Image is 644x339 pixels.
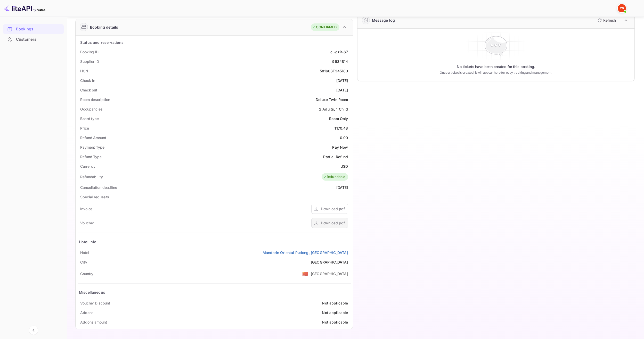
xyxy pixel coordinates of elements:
div: Message log [372,18,395,23]
div: 2 Adults, 1 Child [319,106,348,112]
div: Deluxe Twin Room [316,97,348,102]
div: [GEOGRAPHIC_DATA] [311,259,348,265]
p: No tickets have been created for this booking. [457,64,535,69]
div: Supplier ID [80,59,99,64]
div: 1170.48 [335,125,348,131]
div: City [80,259,87,265]
div: Check-in [80,78,95,83]
div: Refund Amount [80,135,106,140]
div: Miscellaneous [79,290,105,295]
div: Bookings [3,24,64,34]
div: Addons [80,310,93,315]
div: Invoice [80,206,92,211]
div: 58160SF345180 [320,68,348,74]
div: Hotel [80,250,89,255]
div: Booking ID [80,49,99,55]
div: Bookings [16,26,61,32]
div: Refund Type [80,154,102,159]
div: Customers [3,35,64,45]
div: Currency [80,164,95,169]
div: CONFIRMED [312,25,337,30]
div: [GEOGRAPHIC_DATA] [311,271,348,276]
div: Payment Type [80,145,104,150]
div: Download pdf [321,206,345,211]
a: Customers [3,35,64,44]
div: Country [80,271,93,276]
div: Price [80,125,89,131]
div: Status and reservations [80,40,124,45]
div: Refundable [323,174,346,180]
div: Addons amount [80,319,107,325]
div: [DATE] [336,78,348,83]
div: Check out [80,87,97,93]
div: Partial Refund [323,154,348,159]
p: Refresh [603,18,616,23]
div: Download pdf [321,220,345,226]
div: Occupancies [80,106,103,112]
a: Bookings [3,24,64,34]
div: Cancellation deadline [80,185,117,190]
div: Customers [16,37,61,43]
div: Refundability [80,174,103,180]
div: Room description [80,97,110,102]
div: 9634814 [332,59,348,64]
span: United States [302,269,308,278]
a: Mandarin Oriental Pudong, [GEOGRAPHIC_DATA] [263,250,348,255]
button: Refresh [594,16,618,24]
div: HCN [80,68,88,74]
div: Not applicable [322,319,348,325]
div: USD [340,164,348,169]
div: cl-gzR-67 [330,49,348,55]
div: Board type [80,116,99,121]
div: Voucher [80,220,94,226]
div: Not applicable [322,300,348,306]
div: [DATE] [336,87,348,93]
img: LiteAPI logo [4,4,45,12]
div: Special requests [80,194,109,200]
div: Voucher Discount [80,300,110,306]
button: Collapse navigation [29,326,38,335]
div: 0.00 [340,135,348,140]
div: Room Only [329,116,348,121]
div: [DATE] [336,185,348,190]
div: Pay Now [332,145,348,150]
div: Hotel Info [79,239,97,244]
div: Not applicable [322,310,348,315]
img: Yandex Support [618,4,626,12]
p: Once a ticket is created, it will appear here for easy tracking and management. [421,70,571,75]
div: Booking details [90,24,118,30]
